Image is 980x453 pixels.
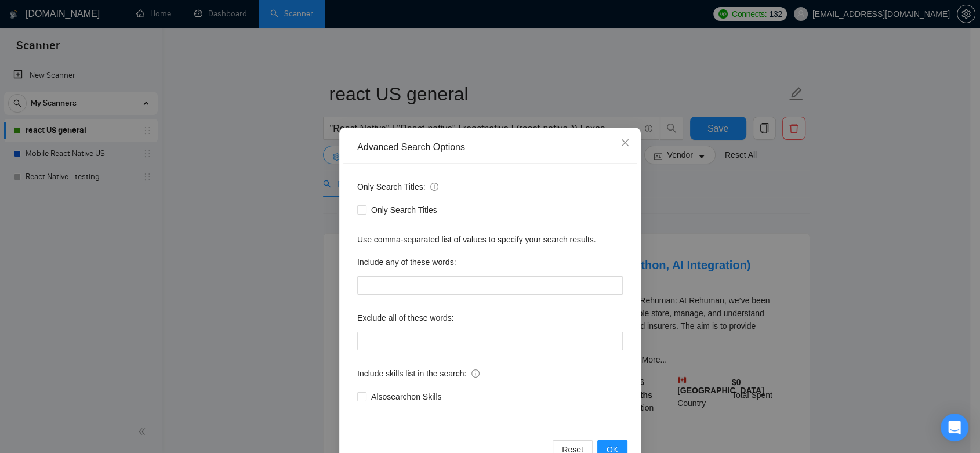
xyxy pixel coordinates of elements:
span: close [620,138,630,147]
span: Only Search Titles: [357,180,438,193]
label: Exclude all of these words: [357,309,454,327]
span: Include skills list in the search: [357,367,480,380]
span: Also search on Skills [366,390,446,403]
div: Open Intercom Messenger [941,414,968,441]
div: Use comma-separated list of values to specify your search results. [357,233,623,246]
span: info-circle [471,369,480,378]
div: Advanced Search Options [357,141,623,154]
span: info-circle [430,183,438,191]
label: Include any of these words: [357,253,456,271]
span: Only Search Titles [366,204,442,216]
button: Close [609,128,641,159]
